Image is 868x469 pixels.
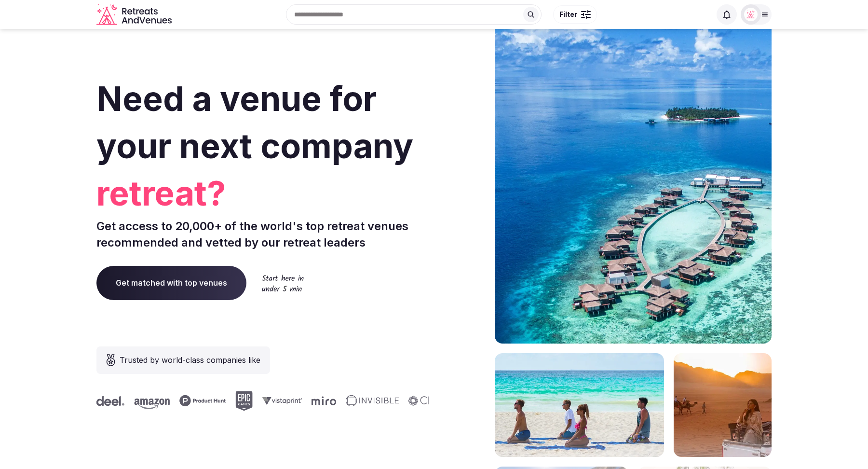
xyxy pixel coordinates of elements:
[559,10,577,19] span: Filter
[282,396,306,405] svg: Miro company logo
[495,353,664,457] img: yoga on tropical beach
[96,4,174,26] svg: Retreats and Venues company logo
[553,5,597,24] button: Filter
[423,396,451,406] svg: Deel company logo
[96,170,430,217] span: retreat?
[262,275,304,291] img: Start here in under 5 min
[205,391,223,411] svg: Epic Games company logo
[744,8,758,21] img: Matt Grant Oakes
[96,78,413,166] span: Need a venue for your next company
[96,4,174,26] a: Visit the homepage
[120,354,260,366] span: Trusted by world-class companies like
[316,395,369,407] svg: Invisible company logo
[674,353,772,457] img: woman sitting in back of truck with camels
[96,218,430,250] p: Get access to 20,000+ of the world's top retreat venues recommended and vetted by our retreat lea...
[96,266,246,300] a: Get matched with top venues
[232,397,272,405] svg: Vistaprint company logo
